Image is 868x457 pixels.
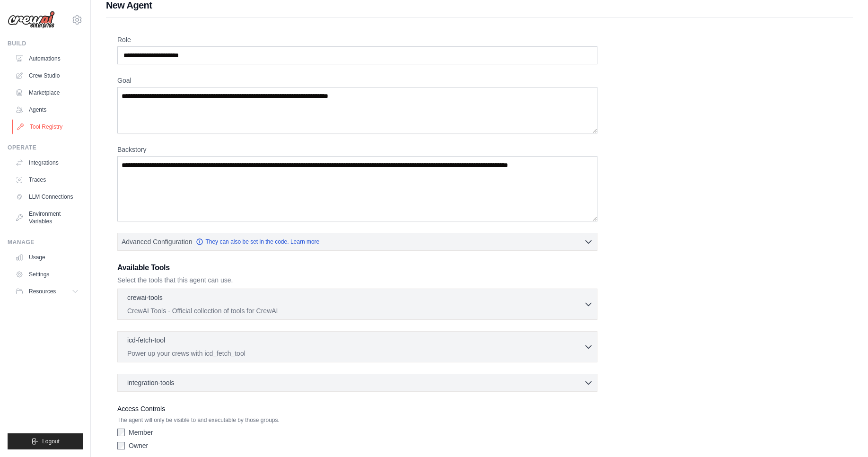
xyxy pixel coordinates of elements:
button: icd-fetch-tool Power up your crews with icd_fetch_tool [122,335,593,358]
label: Member [129,428,153,437]
button: crewai-tools CrewAI Tools - Official collection of tools for CrewAI [122,293,593,316]
a: Crew Studio [11,68,83,83]
span: Advanced Configuration [122,237,192,246]
button: Logout [8,433,83,449]
a: Settings [11,267,83,282]
h3: Available Tools [117,262,597,273]
div: Build [8,40,83,47]
div: Manage [8,238,83,246]
p: icd-fetch-tool [127,335,165,345]
p: crewai-tools [127,293,163,302]
p: Power up your crews with icd_fetch_tool [127,349,584,358]
a: Integrations [11,155,83,170]
a: Automations [11,51,83,66]
a: Tool Registry [12,119,84,134]
p: CrewAI Tools - Official collection of tools for CrewAI [127,306,584,316]
button: Resources [11,284,83,299]
span: Resources [29,288,56,295]
a: Marketplace [11,85,83,100]
span: Logout [42,438,60,445]
p: The agent will only be visible to and executable by those groups. [117,416,597,424]
a: Usage [11,250,83,265]
label: Goal [117,76,597,85]
span: integration-tools [127,378,175,387]
img: Logo [8,11,55,29]
button: integration-tools [122,378,593,387]
a: They can also be set in the code. Learn more [196,238,319,246]
label: Access Controls [117,403,597,414]
a: LLM Connections [11,189,83,204]
button: Advanced Configuration They can also be set in the code. Learn more [118,233,597,250]
label: Role [117,35,597,44]
a: Environment Variables [11,206,83,229]
div: Operate [8,144,83,151]
label: Owner [129,441,148,450]
a: Traces [11,172,83,187]
label: Backstory [117,145,597,154]
p: Select the tools that this agent can use. [117,275,597,285]
a: Agents [11,102,83,117]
